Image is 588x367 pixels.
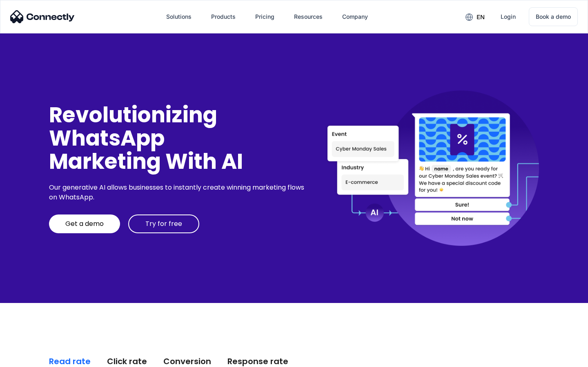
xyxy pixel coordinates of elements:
div: Pricing [255,11,274,22]
a: Try for free [128,214,199,233]
div: Products [211,11,236,22]
div: Resources [294,11,323,22]
div: Try for free [145,220,182,228]
div: Company [342,11,368,22]
div: Get a demo [65,220,104,228]
div: Solutions [166,11,192,22]
img: Connectly Logo [10,10,75,23]
a: Book a demo [529,7,578,26]
div: Our generative AI allows businesses to instantly create winning marketing flows on WhatsApp. [49,183,307,202]
div: en [477,11,485,23]
a: Pricing [249,7,281,27]
div: Response rate [227,356,288,367]
div: Conversion [163,356,211,367]
div: Read rate [49,356,91,367]
a: Get a demo [49,214,120,233]
div: Revolutionizing WhatsApp Marketing With AI [49,103,307,173]
div: Click rate [107,356,147,367]
div: Login [501,11,516,22]
a: Login [494,7,522,27]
